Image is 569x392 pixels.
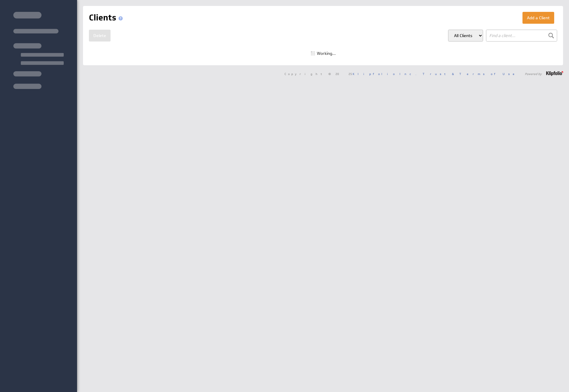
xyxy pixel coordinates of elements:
span: Powered by [525,72,542,75]
button: Add a Client [522,12,554,24]
div: Working... [311,51,336,55]
a: Klipfolio Inc. [353,72,416,76]
input: Find a client... [486,30,557,42]
img: logo-footer.png [546,71,563,76]
img: skeleton-sidenav.svg [13,12,64,89]
button: Delete [89,30,111,42]
a: Trust & Terms of Use [423,72,519,76]
h1: Clients [89,12,125,24]
span: Copyright © 2025 [284,72,416,75]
